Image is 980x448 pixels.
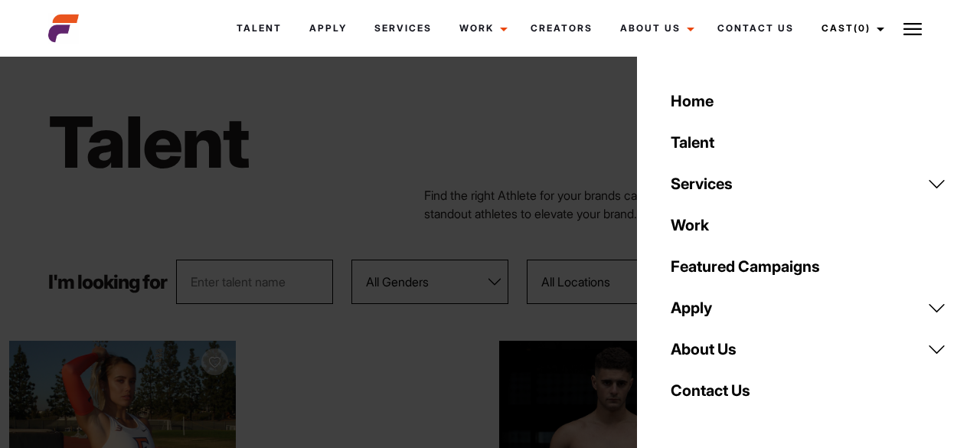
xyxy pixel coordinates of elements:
img: Burger icon [903,20,922,38]
a: Home [661,80,955,122]
input: Enter talent name [176,260,333,304]
a: Cast(0) [808,8,893,49]
a: Talent [223,8,296,49]
a: Apply [296,8,361,49]
a: About Us [606,8,704,49]
p: Find the right Athlete for your brands campaign with our highly-skilled talent. The perfect stand... [424,186,932,223]
a: Creators [517,8,606,49]
h1: Talent [48,98,556,186]
a: Contact Us [661,370,955,411]
a: Services [661,163,955,204]
a: Talent [661,122,955,163]
a: Services [361,8,446,49]
span: (0) [854,22,871,34]
p: I'm looking for [48,273,167,292]
a: About Us [661,329,955,370]
a: Apply [661,287,955,329]
a: Work [446,8,517,49]
a: Featured Campaigns [661,246,955,287]
img: cropped-aefm-brand-fav-22-square.png [48,13,79,44]
a: Work [661,204,955,246]
a: Contact Us [704,8,808,49]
